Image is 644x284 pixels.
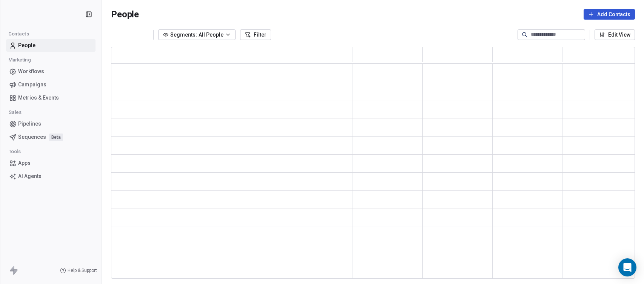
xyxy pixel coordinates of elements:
a: Help & Support [60,267,97,273]
span: Sequences [18,133,46,141]
span: Campaigns [18,81,46,89]
button: Filter [240,29,271,40]
a: SequencesBeta [6,131,96,143]
a: Pipelines [6,118,96,130]
span: Contacts [5,28,32,40]
button: Edit View [595,29,635,40]
a: Workflows [6,65,96,78]
span: People [18,41,35,49]
span: All People [199,31,223,39]
a: Metrics & Events [6,92,96,104]
div: Open Intercom Messenger [618,258,636,276]
span: Apps [18,159,31,167]
a: Campaigns [6,78,96,91]
span: Tools [5,146,24,157]
button: Add Contacts [584,9,635,20]
span: Workflows [18,68,44,75]
span: Sales [5,107,25,118]
span: Marketing [5,54,34,66]
span: AI Agents [18,172,42,180]
a: Apps [6,157,96,169]
span: Beta [49,134,63,141]
a: People [6,39,96,52]
a: AI Agents [6,170,96,183]
span: Help & Support [68,267,97,273]
span: Pipelines [18,120,41,128]
span: Segments: [170,31,197,39]
span: Metrics & Events [18,94,59,102]
span: People [111,9,139,20]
